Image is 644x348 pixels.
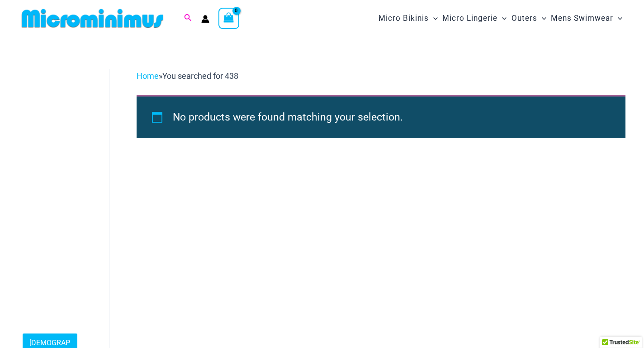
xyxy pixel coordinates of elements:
span: Menu Toggle [613,7,622,30]
nav: Site Navigation [375,3,626,34]
a: Account icon link [201,15,209,23]
a: Micro BikinisMenu ToggleMenu Toggle [376,5,440,32]
span: » [137,71,238,81]
span: Menu Toggle [537,7,546,30]
a: Search icon link [184,13,192,24]
a: View Shopping Cart, empty [218,8,239,29]
a: Micro LingerieMenu ToggleMenu Toggle [440,5,509,32]
iframe: TrustedSite Certified [23,62,104,243]
span: You searched for 438 [162,71,238,81]
span: Micro Bikinis [379,7,429,30]
a: Home [137,71,159,81]
a: Mens SwimwearMenu ToggleMenu Toggle [549,5,625,32]
span: Menu Toggle [497,7,507,30]
span: Micro Lingerie [442,7,497,30]
span: Mens Swimwear [551,7,613,30]
div: No products were found matching your selection. [137,95,625,138]
img: MM SHOP LOGO FLAT [18,8,167,29]
span: Menu Toggle [429,7,438,30]
span: Outers [511,7,537,30]
a: OutersMenu ToggleMenu Toggle [509,5,549,32]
